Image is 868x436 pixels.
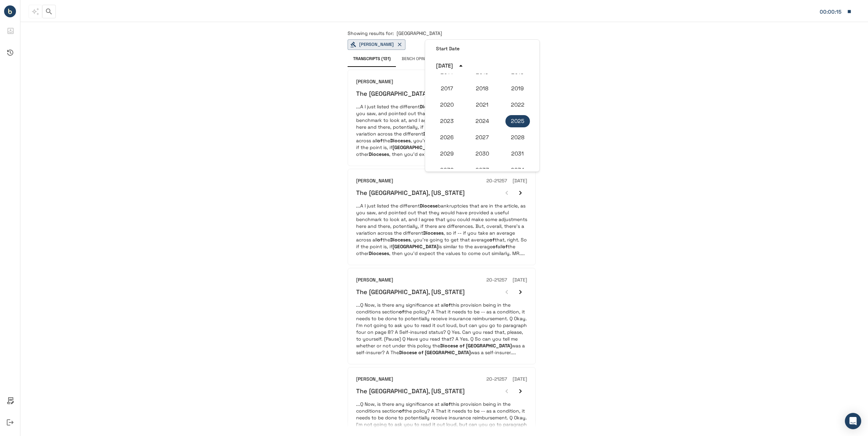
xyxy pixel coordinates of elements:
button: 2026 [435,131,459,144]
button: 2034 [505,164,530,176]
h6: Start Date [436,45,460,53]
button: 2018 [470,83,495,95]
button: 2020 [435,99,459,111]
button: 2024 [470,115,495,127]
button: 2030 [470,148,495,160]
button: 2022 [505,99,530,111]
div: Open Intercom Messenger [845,413,861,429]
button: 2019 [505,83,530,95]
button: 2023 [435,115,459,127]
button: 2031 [505,148,530,160]
button: year view is open, switch to calendar view [455,60,467,72]
button: 2021 [470,99,495,111]
button: 2017 [435,83,459,95]
button: 2028 [505,131,530,144]
button: 2033 [470,164,495,176]
div: [DATE] [436,62,453,70]
button: 2029 [435,148,459,160]
button: 2025 [505,115,530,127]
button: 2032 [435,164,459,176]
button: 2027 [470,131,495,144]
